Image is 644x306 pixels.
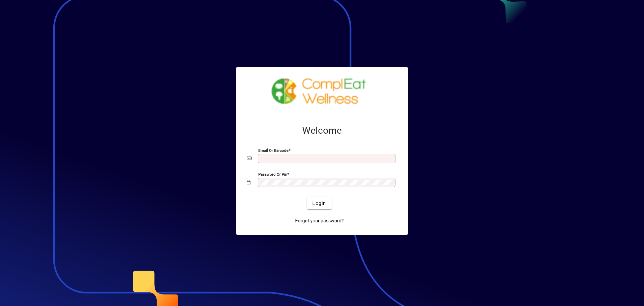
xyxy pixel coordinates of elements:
[307,197,331,209] button: Login
[258,148,288,153] mat-label: Email or Barcode
[312,200,326,207] span: Login
[295,217,344,224] span: Forgot your password?
[247,125,397,136] h2: Welcome
[258,172,287,177] mat-label: Password or Pin
[292,215,346,227] a: Forgot your password?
